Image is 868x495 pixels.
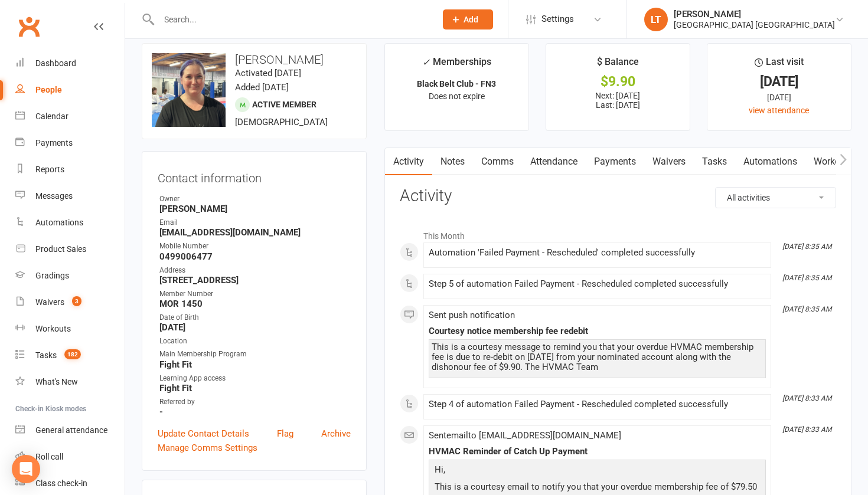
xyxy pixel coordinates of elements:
[429,91,485,101] span: Does not expire
[35,452,63,461] div: Roll call
[718,91,840,104] div: [DATE]
[35,425,107,435] div: General attendance
[432,463,763,480] p: Hi,
[15,103,125,130] a: Calendar
[235,82,289,93] time: Added [DATE]
[159,336,351,347] div: Location
[159,251,351,262] strong: 0499006477
[14,12,44,41] a: Clubworx
[35,350,57,360] div: Tasks
[159,217,351,228] div: Email
[782,425,831,434] i: [DATE] 8:33 AM
[694,148,735,175] a: Tasks
[159,396,351,408] div: Referred by
[35,58,76,68] div: Dashboard
[429,248,766,258] div: Automation 'Failed Payment - Rescheduled' completed successfully
[15,183,125,209] a: Messages
[158,167,351,185] h3: Contact information
[159,227,351,238] strong: [EMAIL_ADDRESS][DOMAIN_NAME]
[159,322,351,333] strong: [DATE]
[35,218,83,227] div: Automations
[586,148,644,175] a: Payments
[159,359,351,370] strong: Fight Fit
[749,106,809,115] a: view attendance
[15,156,125,183] a: Reports
[429,430,621,441] span: Sent email to [EMAIL_ADDRESS][DOMAIN_NAME]
[432,342,763,372] div: This is a courtesy message to remind you that your overdue HVMAC membership fee is due to re-debi...
[541,6,574,32] span: Settings
[159,241,351,252] div: Mobile Number
[400,224,836,242] li: This Month
[159,383,351,394] strong: Fight Fit
[782,242,831,251] i: [DATE] 8:35 AM
[35,112,68,121] div: Calendar
[417,79,496,88] strong: Black Belt Club - FN3
[15,369,125,395] a: What's New
[12,455,40,483] div: Open Intercom Messenger
[429,326,766,336] div: Courtesy notice membership fee redebit
[35,271,69,280] div: Gradings
[15,444,125,470] a: Roll call
[159,275,351,286] strong: [STREET_ADDRESS]
[782,305,831,313] i: [DATE] 8:35 AM
[72,296,81,306] span: 3
[735,148,805,175] a: Automations
[35,85,62,94] div: People
[15,316,125,342] a: Workouts
[35,324,71,333] div: Workouts
[152,53,226,127] img: image1681980254.png
[473,148,522,175] a: Comms
[159,373,351,384] div: Learning App access
[429,310,515,320] span: Sent push notification
[35,478,87,488] div: Class check-in
[464,15,478,24] span: Add
[557,76,679,88] div: $9.90
[429,447,766,457] div: HVMAC Reminder of Catch Up Payment
[597,54,639,76] div: $ Balance
[644,8,668,31] div: LT
[674,19,835,30] div: [GEOGRAPHIC_DATA] [GEOGRAPHIC_DATA]
[15,289,125,316] a: Waivers 3
[15,417,125,444] a: General attendance kiosk mode
[522,148,586,175] a: Attendance
[15,209,125,236] a: Automations
[277,427,293,441] a: Flag
[782,274,831,282] i: [DATE] 8:35 AM
[15,77,125,103] a: People
[159,312,351,323] div: Date of Birth
[15,236,125,263] a: Product Sales
[422,54,491,76] div: Memberships
[443,9,493,29] button: Add
[159,204,351,214] strong: [PERSON_NAME]
[35,377,78,386] div: What's New
[429,279,766,289] div: Step 5 of automation Failed Payment - Rescheduled completed successfully
[35,244,86,254] div: Product Sales
[35,191,73,201] div: Messages
[755,54,804,76] div: Last visit
[159,289,351,300] div: Member Number
[159,349,351,360] div: Main Membership Program
[35,297,64,307] div: Waivers
[235,117,328,127] span: [DEMOGRAPHIC_DATA]
[159,299,351,309] strong: MOR 1450
[321,427,351,441] a: Archive
[15,50,125,77] a: Dashboard
[159,265,351,276] div: Address
[252,100,316,109] span: Active member
[805,148,862,175] a: Workouts
[152,53,357,66] h3: [PERSON_NAME]
[158,427,249,441] a: Update Contact Details
[35,138,73,147] div: Payments
[557,91,679,110] p: Next: [DATE] Last: [DATE]
[35,165,64,174] div: Reports
[422,57,430,68] i: ✓
[15,263,125,289] a: Gradings
[432,148,473,175] a: Notes
[782,394,831,402] i: [DATE] 8:33 AM
[159,407,351,417] strong: -
[159,194,351,205] div: Owner
[429,399,766,409] div: Step 4 of automation Failed Payment - Rescheduled completed successfully
[385,148,432,175] a: Activity
[644,148,694,175] a: Waivers
[235,68,301,78] time: Activated [DATE]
